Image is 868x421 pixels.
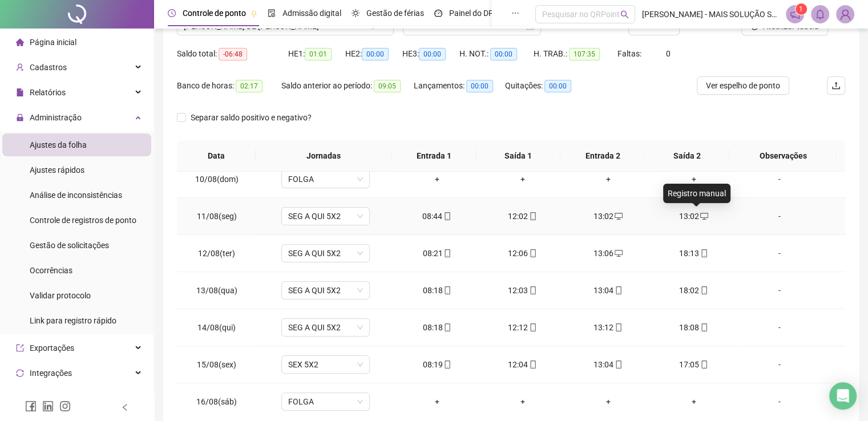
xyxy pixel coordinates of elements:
div: Saldo anterior ao período: [281,79,414,92]
span: FOLGA [288,393,363,410]
span: Ajustes rápidos [30,165,84,175]
span: Integrações [30,369,72,378]
th: Observações [729,140,837,172]
span: mobile [442,323,451,331]
th: Saída 1 [476,140,560,172]
th: Entrada 1 [391,140,476,172]
div: 08:18 [403,284,471,297]
span: 09:05 [374,80,401,92]
span: mobile [613,323,623,331]
span: search [620,10,629,19]
div: Lançamentos: [414,79,505,92]
span: facebook [25,400,37,412]
div: HE 2: [345,47,402,60]
span: 11/08(seg) [197,212,237,221]
div: + [660,395,728,408]
span: Página inicial [30,38,76,47]
div: 13:02 [660,210,728,222]
span: mobile [442,249,451,257]
span: mobile [442,286,451,294]
div: Open Intercom Messenger [829,382,857,410]
div: Registro manual [663,184,730,203]
sup: 1 [796,3,807,15]
span: 00:00 [362,48,389,60]
span: linkedin [42,400,54,412]
div: HE 1: [288,47,345,60]
span: mobile [442,212,451,220]
span: mobile [699,286,708,294]
span: mobile [528,286,537,294]
th: Saída 2 [645,140,729,172]
div: + [489,173,556,185]
span: Controle de registros de ponto [30,216,136,225]
span: file [16,88,24,96]
div: 18:02 [660,284,728,297]
span: Análise de inconsistências [30,191,122,200]
span: Gestão de solicitações [30,241,109,250]
span: SEG A QUI 5X2 [288,282,363,299]
span: Admissão digital [282,9,341,18]
div: 12:03 [489,284,556,297]
div: 13:02 [575,210,642,222]
span: mobile [699,249,708,257]
div: 13:04 [575,284,642,297]
span: SEG A QUI 5X2 [288,208,363,225]
div: HE 3: [402,47,459,60]
span: sync [16,369,24,377]
span: clock-circle [168,9,176,17]
th: Jornadas [256,140,391,172]
span: mobile [528,249,537,257]
span: left [121,403,129,411]
span: 00:00 [419,48,446,60]
div: 18:13 [660,247,728,260]
div: 13:12 [575,321,642,334]
div: 13:04 [575,358,642,371]
span: mobile [442,361,451,369]
span: export [16,344,24,352]
span: 02:17 [236,80,263,92]
span: lock [16,114,24,122]
div: + [489,395,556,408]
span: 107:35 [569,48,600,60]
div: + [660,173,728,185]
span: 00:00 [544,80,571,92]
span: Ajustes da folha [30,140,87,149]
span: Faltas: [617,49,643,58]
div: Banco de horas: [177,79,281,92]
span: notification [790,9,800,19]
span: 15/08(sex) [197,360,236,369]
span: SEX 5X2 [288,356,363,373]
div: - [745,358,813,371]
span: Observações [738,149,827,162]
span: 00:00 [466,80,493,92]
span: upload [831,81,841,90]
span: Exportações [30,343,74,353]
div: + [403,173,471,185]
span: sun [352,9,360,17]
div: 17:05 [660,358,728,371]
div: + [403,395,471,408]
span: Administração [30,113,82,122]
div: H. NOT.: [459,47,534,60]
div: 08:18 [403,321,471,334]
span: to [462,22,471,31]
span: mobile [528,323,537,331]
div: - [745,284,813,297]
span: Controle de ponto [183,9,246,18]
span: mobile [699,361,708,369]
span: 12/08(ter) [198,249,235,258]
div: 12:06 [489,247,556,260]
span: 01:01 [305,48,332,60]
div: - [745,247,813,260]
span: mobile [613,361,623,369]
span: 13/08(qua) [196,286,237,295]
span: mobile [613,286,623,294]
div: Quitações: [505,79,588,92]
div: 12:04 [489,358,556,371]
div: 12:02 [489,210,556,222]
img: 2409 [837,6,854,23]
span: 00:00 [490,48,517,60]
span: mobile [528,212,537,220]
span: Relatórios [30,88,66,97]
span: -06:48 [219,48,247,60]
